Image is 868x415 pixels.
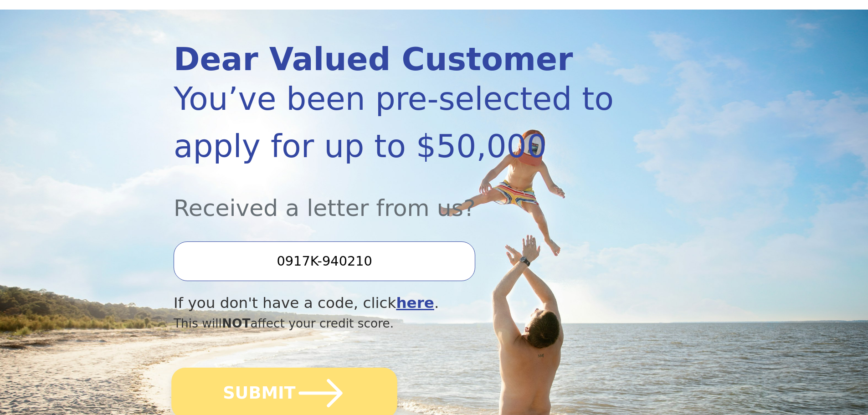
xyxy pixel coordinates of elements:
div: Dear Valued Customer [174,44,616,75]
div: You’ve been pre-selected to apply for up to $50,000 [174,75,616,170]
div: Received a letter from us? [174,170,616,225]
div: This will affect your credit score. [174,314,616,333]
span: NOT [222,316,251,330]
a: here [396,294,434,312]
div: If you don't have a code, click . [174,292,616,314]
input: Enter your Offer Code: [174,241,475,281]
